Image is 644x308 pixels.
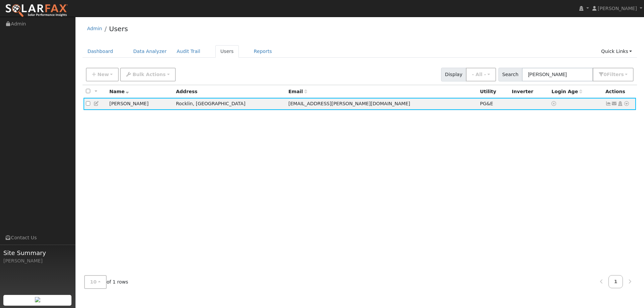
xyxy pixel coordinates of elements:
a: Audit Trail [172,45,205,58]
button: Bulk Actions [120,68,175,81]
span: of 1 rows [84,275,128,289]
button: New [86,68,119,81]
button: 0Filters [593,68,634,81]
button: 10 [84,275,107,289]
a: Mark.colburn@yahoo.com [611,100,618,107]
button: - All - [466,68,496,81]
a: Data Analyzer [128,45,172,58]
input: Search [522,68,593,81]
span: Filter [607,72,624,77]
div: Utility [480,88,507,95]
span: Days since last login [551,89,582,94]
span: New [97,72,109,77]
span: Search [498,68,522,81]
a: Reports [249,45,277,58]
a: Login As [617,101,623,106]
a: Dashboard [83,45,118,58]
a: Quick Links [596,45,637,58]
img: retrieve [35,297,40,302]
span: [PERSON_NAME] [598,6,637,11]
span: s [621,72,624,77]
a: Edit User [94,101,100,106]
div: Actions [605,88,634,95]
span: Email [288,89,307,94]
a: No login access [551,101,557,106]
a: Admin [87,26,102,31]
span: Bulk Actions [132,72,166,77]
a: 1 [608,275,623,288]
div: Inverter [512,88,547,95]
td: [PERSON_NAME] [107,98,173,110]
span: PG&E [480,101,493,106]
span: Name [109,89,129,94]
span: [EMAIL_ADDRESS][PERSON_NAME][DOMAIN_NAME] [288,101,410,106]
div: [PERSON_NAME] [3,257,72,264]
a: Show Graph [605,101,611,106]
span: 10 [90,279,97,285]
div: Address [176,88,283,95]
img: SolarFax [5,4,68,18]
a: Users [109,25,128,33]
a: Other actions [624,100,630,107]
td: Rocklin, [GEOGRAPHIC_DATA] [173,98,286,110]
span: Display [441,68,466,81]
a: Users [215,45,239,58]
span: Site Summary [3,248,72,257]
